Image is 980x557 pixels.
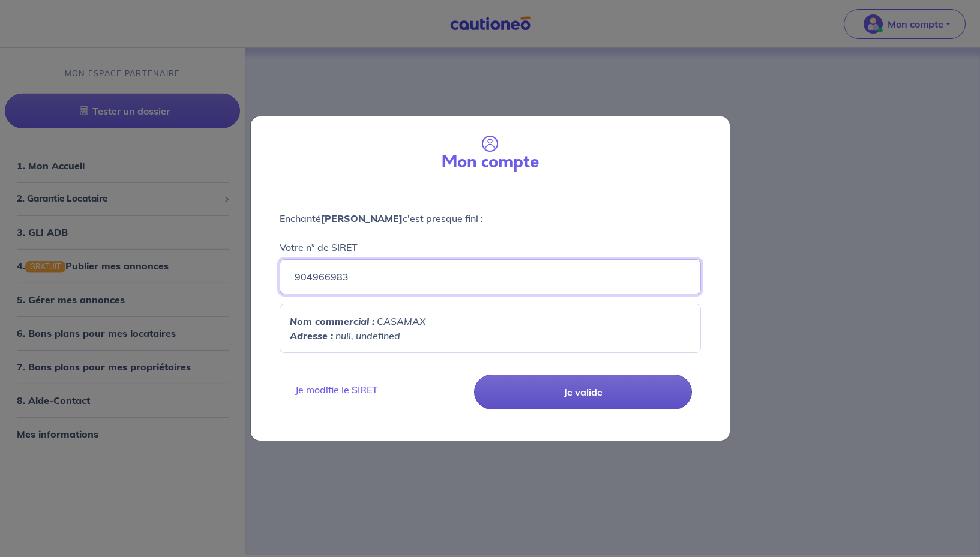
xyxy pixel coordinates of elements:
p: Votre n° de SIRET [280,240,358,254]
h3: Mon compte [442,152,539,173]
strong: Nom commercial : [290,315,374,327]
a: Je modifie le SIRET [288,382,470,397]
button: Je valide [474,375,692,409]
strong: Adresse : [290,330,333,342]
em: CASAMAX [377,315,426,327]
input: Ex : 4356797535 [280,259,701,294]
strong: [PERSON_NAME] [321,212,403,224]
em: null, undefined [335,330,400,342]
p: Enchanté c'est presque fini : [280,211,701,226]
